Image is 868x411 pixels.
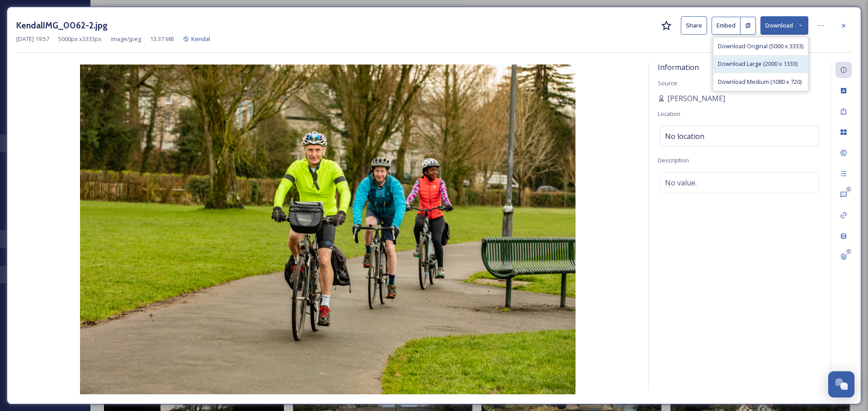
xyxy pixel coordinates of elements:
[16,65,639,394] img: KendalIMG_0062-2.jpg
[111,35,141,43] span: image/jpeg
[191,35,210,43] span: Kendal
[150,35,174,43] span: 13.37 MB
[760,16,808,35] button: Download
[828,371,854,397] button: Open Chat
[712,17,741,35] button: Embed
[658,156,689,164] span: Description
[16,35,49,43] span: [DATE] 19:57
[16,19,108,32] h3: KendalIMG_0062-2.jpg
[718,60,797,68] span: Download Large (2000 x 1333)
[658,62,699,72] span: Information
[665,177,697,188] span: No value.
[667,93,725,104] span: [PERSON_NAME]
[658,79,677,87] span: Source
[845,249,852,255] div: 0
[681,16,707,35] button: Share
[845,186,852,193] div: 0
[718,78,802,86] span: Download Medium (1080 x 720)
[58,35,102,43] span: 5000 px x 3333 px
[658,110,680,118] span: Location
[665,131,704,142] span: No location
[718,42,803,51] span: Download Original (5000 x 3333)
